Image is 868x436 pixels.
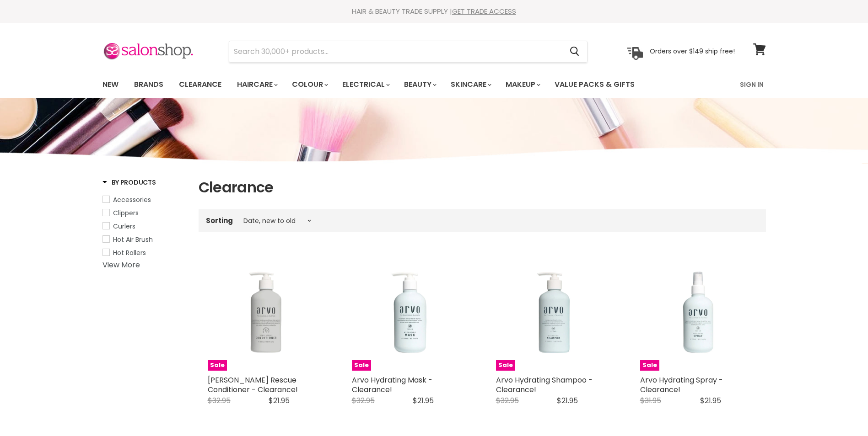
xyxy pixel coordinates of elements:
[208,375,298,395] a: [PERSON_NAME] Rescue Conditioner - Clearance!
[563,41,587,62] button: Search
[127,75,170,94] a: Brands
[640,254,757,371] img: Arvo Hydrating Spray - Clearance!
[102,208,187,218] a: Clippers
[496,395,519,406] span: $32.95
[548,75,642,94] a: Value Packs & Gifts
[496,375,593,395] a: Arvo Hydrating Shampoo - Clearance!
[102,234,187,245] a: Hot Air Brush
[640,395,661,406] span: $31.95
[700,395,721,406] span: $21.95
[285,75,334,94] a: Colour
[208,395,231,406] span: $32.95
[397,75,442,94] a: Beauty
[102,178,156,187] h3: By Products
[444,75,497,94] a: Skincare
[352,395,375,406] span: $32.95
[102,195,187,205] a: Accessories
[499,75,546,94] a: Makeup
[208,254,324,371] img: Arvo Bond Rescue Conditioner - Clearance!
[229,41,588,63] form: Product
[206,217,233,224] label: Sorting
[352,360,371,371] span: Sale
[640,375,723,395] a: Arvo Hydrating Spray - Clearance!
[102,221,187,231] a: Curlers
[352,254,469,371] img: Arvo Hydrating Mask - Clearance!
[413,395,434,406] span: $21.95
[557,395,578,406] span: $21.95
[640,254,757,371] a: Arvo Hydrating Spray - Clearance! Sale
[113,195,151,204] span: Accessories
[102,260,140,270] a: View More
[229,41,563,62] input: Search
[113,235,153,244] span: Hot Air Brush
[496,254,613,371] img: Arvo Hydrating Shampoo - Clearance!
[199,178,766,197] h1: Clearance
[96,75,125,94] a: New
[172,75,228,94] a: Clearance
[734,75,769,94] a: Sign In
[102,248,187,258] a: Hot Rollers
[650,47,735,55] p: Orders over $149 ship free!
[208,360,227,371] span: Sale
[452,6,516,16] a: GET TRADE ACCESS
[230,75,283,94] a: Haircare
[113,248,146,257] span: Hot Rollers
[269,395,290,406] span: $21.95
[496,360,515,371] span: Sale
[91,71,777,98] nav: Main
[113,222,135,231] span: Curlers
[640,360,659,371] span: Sale
[496,254,613,371] a: Arvo Hydrating Shampoo - Clearance! Sale
[113,208,139,218] span: Clippers
[352,375,432,395] a: Arvo Hydrating Mask - Clearance!
[335,75,395,94] a: Electrical
[352,254,469,371] a: Arvo Hydrating Mask - Clearance! Sale
[91,7,777,16] div: HAIR & BEAUTY TRADE SUPPLY |
[208,254,324,371] a: Arvo Bond Rescue Conditioner - Clearance! Sale
[96,71,688,98] ul: Main menu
